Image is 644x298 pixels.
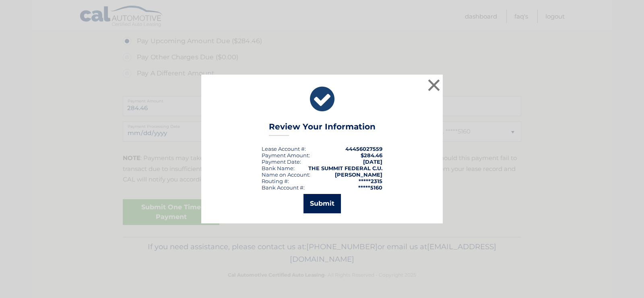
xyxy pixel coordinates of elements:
span: $284.46 [361,152,382,158]
div: : [262,158,301,165]
strong: 44456027559 [345,146,382,152]
h3: Review Your Information [269,122,376,136]
div: Routing #: [262,178,289,184]
strong: [PERSON_NAME] [335,171,382,178]
strong: THE SUMMIT FEDERAL C.U. [308,165,382,171]
span: Payment Date [262,158,300,165]
div: Lease Account #: [262,146,306,152]
span: [DATE] [363,158,382,165]
div: Name on Account: [262,171,310,178]
button: × [426,77,442,93]
button: Submit [303,194,341,213]
div: Bank Name: [262,165,295,171]
div: Payment Amount: [262,152,310,158]
div: Bank Account #: [262,184,305,191]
